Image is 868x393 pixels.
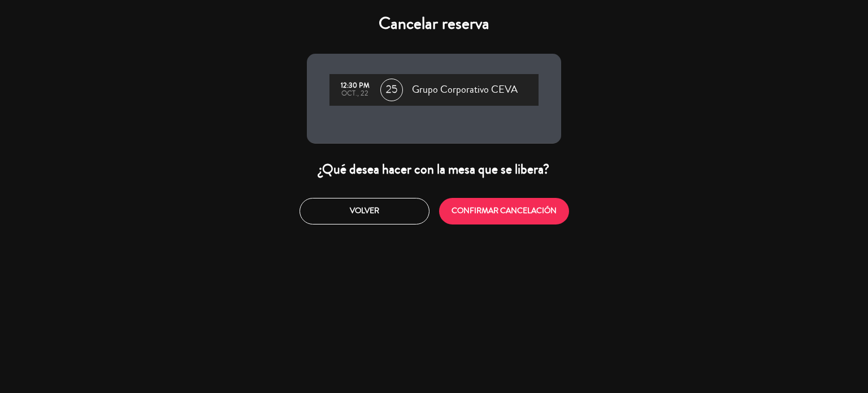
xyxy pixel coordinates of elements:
[439,198,569,224] button: CONFIRMAR CANCELACIÓN
[307,161,561,178] div: ¿Qué desea hacer con la mesa que se libera?
[335,90,375,98] div: oct., 22
[335,82,375,90] div: 12:30 PM
[300,198,429,224] button: Volver
[412,81,518,98] span: Grupo Corporativo CEVA
[307,14,561,34] h4: Cancelar reserva
[380,79,403,101] span: 25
